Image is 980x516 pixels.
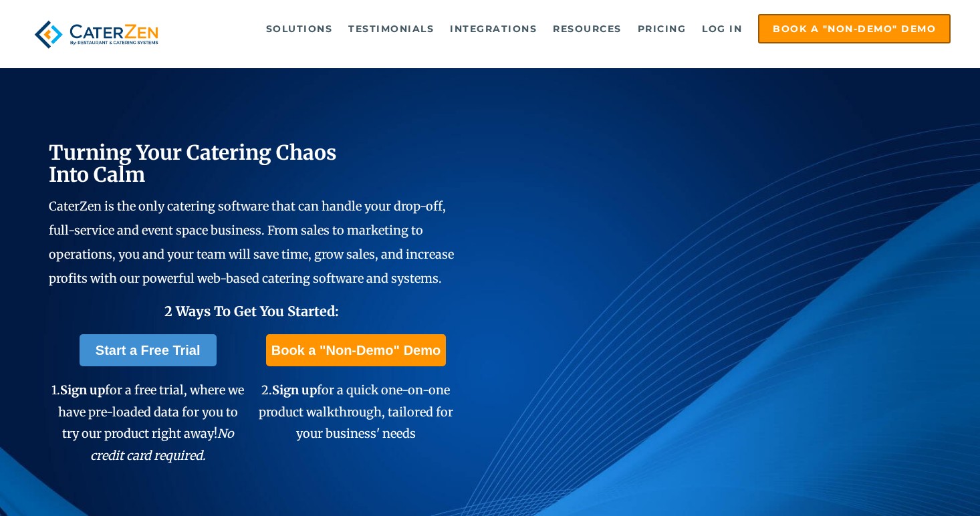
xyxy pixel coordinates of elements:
span: Sign up [272,382,317,398]
div: Navigation Menu [187,14,951,43]
span: Sign up [60,382,105,398]
span: 1. for a free trial, where we have pre-loaded data for you to try our product right away! [51,382,244,463]
iframe: Help widget launcher [861,464,965,501]
a: Solutions [259,15,340,42]
a: Book a "Non-Demo" Demo [758,14,951,43]
img: caterzen [29,14,163,55]
a: Pricing [631,15,693,42]
span: 2 Ways To Get You Started: [164,303,339,319]
a: Integrations [443,15,543,42]
em: No credit card required. [90,426,234,463]
a: Testimonials [342,15,441,42]
span: Turning Your Catering Chaos Into Calm [49,140,337,187]
a: Resources [546,15,628,42]
a: Book a "Non-Demo" Demo [266,334,446,366]
span: CaterZen is the only catering software that can handle your drop-off, full-service and event spac... [49,199,454,286]
span: 2. for a quick one-on-one product walkthrough, tailored for your business' needs [259,382,453,441]
a: Log in [695,15,749,42]
a: Start a Free Trial [80,334,217,366]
